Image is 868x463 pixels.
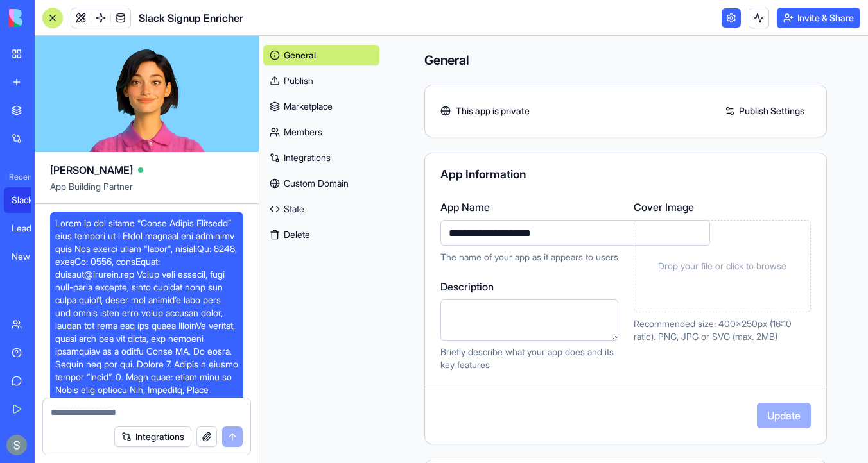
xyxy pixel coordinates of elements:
[139,10,243,26] span: Slack Signup Enricher
[658,260,786,273] span: Drop your file or click to browse
[9,9,89,27] img: logo
[424,51,827,69] h4: General
[777,8,860,28] button: Invite & Share
[263,45,379,65] a: General
[263,147,379,168] a: Integrations
[4,215,55,241] a: Lead Enrichment Hub
[456,105,530,117] span: This app is private
[440,346,618,371] p: Briefly describe what your app does and its key features
[440,279,618,294] label: Description
[263,71,379,91] a: Publish
[263,96,379,117] a: Marketplace
[440,251,710,264] p: The name of your app as it appears to users
[4,244,55,269] a: New App
[718,101,811,121] a: Publish Settings
[263,122,379,142] a: Members
[6,435,27,455] img: ACg8ocKnDTHbS00rqwWSHQfXf8ia04QnQtz5EDX_Ef5UNrjqV-k=s96-c
[263,173,379,194] a: Custom Domain
[50,162,133,178] span: [PERSON_NAME]
[263,199,379,219] a: State
[440,169,811,180] div: App Information
[634,199,811,215] label: Cover Image
[12,222,48,235] div: Lead Enrichment Hub
[4,172,31,182] span: Recent
[114,426,191,447] button: Integrations
[634,317,811,343] p: Recommended size: 400x250px (16:10 ratio). PNG, JPG or SVG (max. 2MB)
[12,250,48,263] div: New App
[440,199,710,215] label: App Name
[263,224,379,245] button: Delete
[12,194,48,206] div: Slack Signup Enricher
[634,220,811,312] div: Drop your file or click to browse
[50,180,243,203] span: App Building Partner
[4,187,55,213] a: Slack Signup Enricher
